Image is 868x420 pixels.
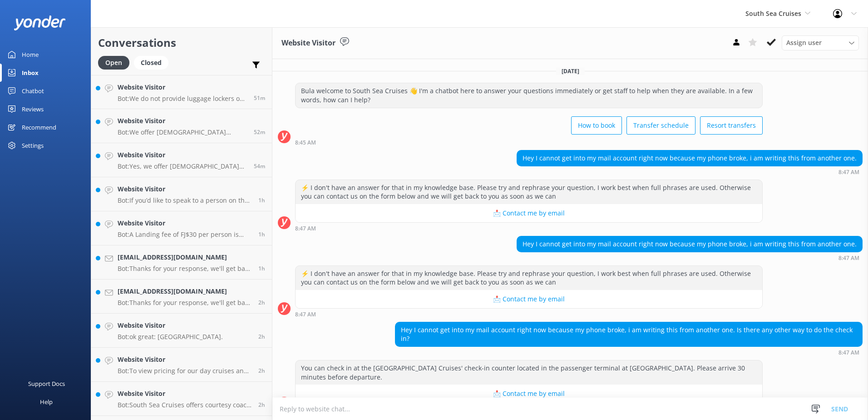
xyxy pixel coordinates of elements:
p: Bot: We do not provide luggage lockers or storage. However, there are tour operators in [GEOGRAPH... [118,95,247,103]
div: Settings [22,136,44,155]
div: ⚡ I don't have an answer for that in my knowledge base. Please try and rephrase your question, I ... [296,266,762,290]
h4: [EMAIL_ADDRESS][DOMAIN_NAME] [118,252,252,262]
span: Sep 10 2025 10:00am (UTC +12:00) Pacific/Auckland [258,401,265,409]
a: Website VisitorBot:ok great: [GEOGRAPHIC_DATA].2h [91,314,272,348]
h4: [EMAIL_ADDRESS][DOMAIN_NAME] [118,286,252,296]
div: Recommend [22,118,56,136]
h4: Website Visitor [118,150,247,160]
span: Sep 10 2025 10:41am (UTC +12:00) Pacific/Auckland [258,265,265,272]
strong: 8:47 AM [838,255,859,261]
h4: Website Visitor [118,82,247,92]
div: Sep 10 2025 08:47am (UTC +12:00) Pacific/Auckland [517,169,863,175]
span: Sep 10 2025 10:12am (UTC +12:00) Pacific/Auckland [258,333,265,340]
div: Chatbot [22,82,44,100]
div: You can check in at the [GEOGRAPHIC_DATA] Cruises' check-in counter located in the passenger term... [296,360,762,385]
div: ⚡ I don't have an answer for that in my knowledge base. Please try and rephrase your question, I ... [296,180,762,204]
strong: 8:47 AM [295,312,316,317]
p: Bot: ok great: [GEOGRAPHIC_DATA]. [118,333,223,341]
img: yonder-white-logo.png [14,15,66,30]
p: Bot: Thanks for your response, we'll get back to you as soon as we can during opening hours. [118,265,252,273]
strong: 8:47 AM [838,350,859,355]
div: Sep 10 2025 08:47am (UTC +12:00) Pacific/Auckland [517,255,863,261]
div: Open [98,56,129,70]
button: 📩 Contact me by email [296,290,762,308]
div: Closed [134,56,168,70]
h4: Website Visitor [118,218,252,228]
span: Sep 10 2025 11:32am (UTC +12:00) Pacific/Auckland [254,162,265,170]
button: How to book [571,116,622,135]
div: Support Docs [28,375,65,393]
div: Home [22,45,39,64]
a: Website VisitorBot:A Landing fee of FJ$30 per person is payable upon arrival at [GEOGRAPHIC_DATA]... [91,211,272,245]
div: Assign User [782,35,859,50]
a: Website VisitorBot:South Sea Cruises offers courtesy coach drop-offs to most resorts around [GEOG... [91,382,272,416]
a: [EMAIL_ADDRESS][DOMAIN_NAME]Bot:Thanks for your response, we'll get back to you as soon as we can... [91,280,272,314]
p: Bot: A Landing fee of FJ$30 per person is payable upon arrival at [GEOGRAPHIC_DATA] at “The Hub” ... [118,230,252,239]
a: [EMAIL_ADDRESS][DOMAIN_NAME]Bot:Thanks for your response, we'll get back to you as soon as we can... [91,245,272,280]
span: South Sea Cruises [745,9,801,18]
div: Bula welcome to South Sea Cruises 👋 I'm a chatbot here to answer your questions immediately or ge... [296,83,762,107]
span: Sep 10 2025 11:12am (UTC +12:00) Pacific/Auckland [258,196,265,204]
div: Sep 10 2025 08:47am (UTC +12:00) Pacific/Auckland [395,349,863,355]
span: [DATE] [556,67,585,75]
strong: 8:47 AM [295,226,316,231]
a: Website VisitorBot:We do not provide luggage lockers or storage. However, there are tour operator... [91,75,272,109]
button: Transfer schedule [626,116,695,135]
p: Bot: South Sea Cruises offers courtesy coach drop-offs to most resorts around [GEOGRAPHIC_DATA] a... [118,401,252,409]
span: Sep 10 2025 11:35am (UTC +12:00) Pacific/Auckland [254,94,265,102]
div: Sep 10 2025 08:45am (UTC +12:00) Pacific/Auckland [295,139,763,145]
a: Open [98,57,134,67]
h4: Website Visitor [118,389,252,399]
a: Website VisitorBot:To view pricing for our day cruises and trips, please visit [URL][DOMAIN_NAME]... [91,348,272,382]
strong: 8:47 AM [838,170,859,175]
div: Reviews [22,100,44,118]
div: Sep 10 2025 08:47am (UTC +12:00) Pacific/Auckland [295,311,763,317]
button: Resort transfers [700,116,763,135]
p: Bot: Yes, we offer [DEMOGRAPHIC_DATA] residents a 20% discount on our day tours and resort transf... [118,162,247,170]
p: Bot: Thanks for your response, we'll get back to you as soon as we can during opening hours. [118,299,252,307]
span: Assign user [786,38,822,48]
h4: Website Visitor [118,184,252,194]
h4: Website Visitor [118,320,223,330]
p: Bot: To view pricing for our day cruises and trips, please visit [URL][DOMAIN_NAME]. For resort t... [118,367,252,375]
div: Inbox [22,64,39,82]
button: 📩 Contact me by email [296,385,762,403]
div: Help [40,393,53,411]
h3: Website Visitor [281,37,335,49]
div: Hey I cannot get into my mail account right now because my phone broke, i am writing this from an... [395,322,862,346]
button: 📩 Contact me by email [296,204,762,222]
a: Website VisitorBot:If you’d like to speak to a person on the South Sea Cruises team, please call ... [91,177,272,211]
span: Sep 10 2025 10:56am (UTC +12:00) Pacific/Auckland [258,230,265,238]
div: Hey I cannot get into my mail account right now because my phone broke, i am writing this from an... [517,150,862,166]
span: Sep 10 2025 10:10am (UTC +12:00) Pacific/Auckland [258,367,265,375]
span: Sep 10 2025 10:14am (UTC +12:00) Pacific/Auckland [258,299,265,306]
p: Bot: If you’d like to speak to a person on the South Sea Cruises team, please call [PHONE_NUMBER]... [118,196,252,205]
a: Website VisitorBot:We offer [DEMOGRAPHIC_DATA] residents a 20% discount on our day tours and reso... [91,109,272,143]
strong: 8:45 AM [295,140,316,145]
a: Website VisitorBot:Yes, we offer [DEMOGRAPHIC_DATA] residents a 20% discount on our day tours and... [91,143,272,177]
a: Closed [134,57,173,67]
div: Sep 10 2025 08:47am (UTC +12:00) Pacific/Auckland [295,225,763,231]
div: Hey I cannot get into my mail account right now because my phone broke, i am writing this from an... [517,236,862,252]
h4: Website Visitor [118,355,252,365]
h2: Conversations [98,34,265,51]
p: Bot: We offer [DEMOGRAPHIC_DATA] residents a 20% discount on our day tours and resort transfers. ... [118,128,247,136]
h4: Website Visitor [118,116,247,126]
span: Sep 10 2025 11:34am (UTC +12:00) Pacific/Auckland [254,128,265,136]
